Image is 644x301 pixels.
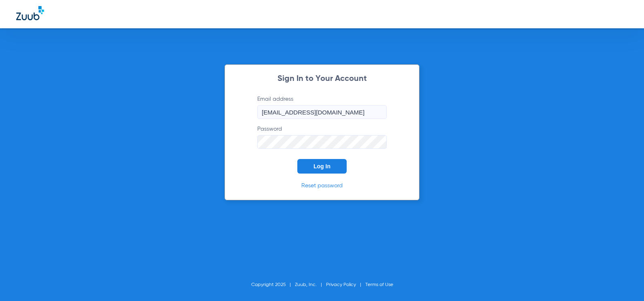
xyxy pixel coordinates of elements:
[297,159,347,174] button: Log In
[326,282,356,287] a: Privacy Policy
[257,95,387,119] label: Email address
[365,282,393,287] a: Terms of Use
[16,6,44,20] img: Zuub Logo
[251,281,295,289] li: Copyright 2025
[245,75,399,83] h2: Sign In to Your Account
[257,125,387,149] label: Password
[257,105,387,119] input: Email address
[314,163,330,170] span: Log In
[257,135,387,149] input: Password
[301,183,343,189] a: Reset password
[295,281,326,289] li: Zuub, Inc.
